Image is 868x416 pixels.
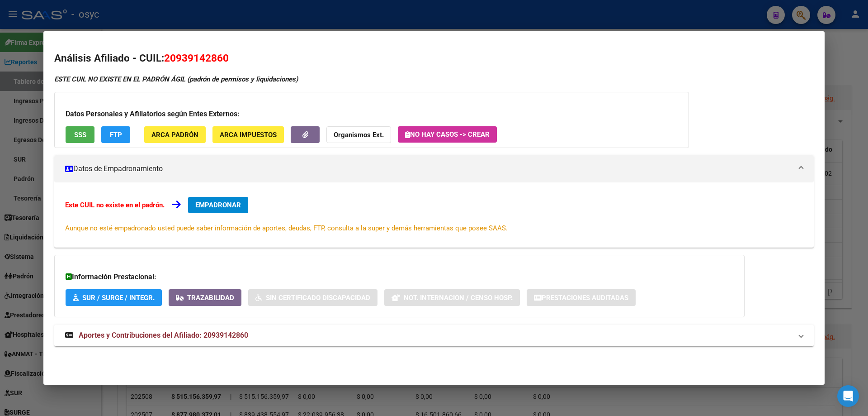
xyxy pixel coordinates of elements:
[527,289,636,306] button: Prestaciones Auditadas
[66,289,162,306] button: SUR / SURGE / INTEGR.
[220,131,277,139] span: ARCA Impuestos
[66,109,678,120] h3: Datos Personales y Afiliatorios según Entes Externos:
[405,130,490,139] span: No hay casos -> Crear
[151,131,198,139] span: ARCA Padrón
[54,75,298,83] strong: ESTE CUIL NO EXISTE EN EL PADRÓN ÁGIL (padrón de permisos y liquidaciones)
[212,126,284,143] button: ARCA Impuestos
[101,126,130,143] button: FTP
[266,294,370,302] span: Sin Certificado Discapacidad
[144,126,206,143] button: ARCA Padrón
[54,155,814,182] mat-expansion-panel-header: Datos de Empadronamiento
[837,385,859,407] div: Open Intercom Messenger
[164,52,229,64] span: 20939142860
[110,131,122,139] span: FTP
[79,331,248,339] span: Aportes y Contribuciones del Afiliado: 20939142860
[54,325,814,346] mat-expansion-panel-header: Aportes y Contribuciones del Afiliado: 20939142860
[542,294,628,302] span: Prestaciones Auditadas
[65,224,508,232] span: Aunque no esté empadronado usted puede saber información de aportes, deudas, FTP, consulta a la s...
[82,294,155,302] span: SUR / SURGE / INTEGR.
[326,126,391,143] button: Organismos Ext.
[248,289,377,306] button: Sin Certificado Discapacidad
[66,272,733,282] h3: Información Prestacional:
[404,294,513,302] span: Not. Internacion / Censo Hosp.
[398,126,497,143] button: No hay casos -> Crear
[169,289,241,306] button: Trazabilidad
[54,182,814,248] div: Datos de Empadronamiento
[187,294,234,302] span: Trazabilidad
[66,126,94,143] button: SSS
[334,131,384,139] strong: Organismos Ext.
[65,201,165,209] strong: Este CUIL no existe en el padrón.
[54,51,814,66] h2: Análisis Afiliado - CUIL:
[384,289,520,306] button: Not. Internacion / Censo Hosp.
[195,201,241,209] span: EMPADRONAR
[74,131,86,139] span: SSS
[188,197,248,213] button: EMPADRONAR
[65,163,792,174] mat-panel-title: Datos de Empadronamiento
